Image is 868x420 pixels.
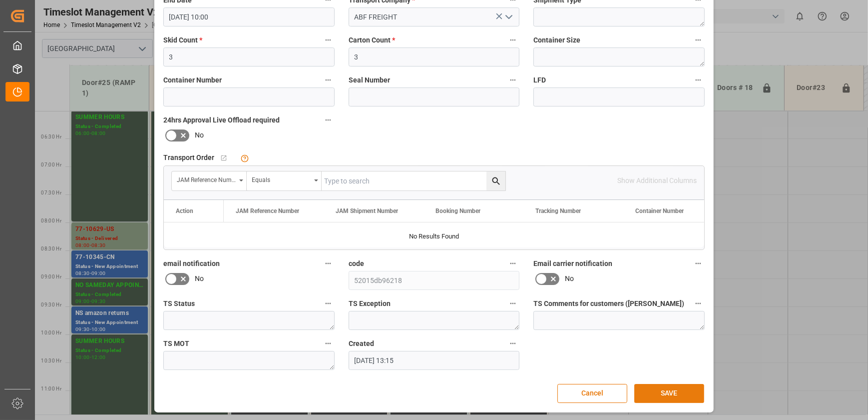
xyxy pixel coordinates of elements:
button: open menu [172,171,247,190]
button: Email carrier notification [692,257,705,270]
input: DD.MM.YYYY HH:MM [163,7,335,26]
button: email notification [322,257,335,270]
button: Carton Count * [506,33,519,46]
span: Created [349,338,374,349]
span: Tracking Number [535,207,581,214]
button: SAVE [634,384,704,403]
button: search button [486,171,505,190]
span: Container Number [635,207,684,214]
span: No [195,130,204,140]
span: Booking Number [435,207,480,214]
span: TS Exception [349,298,391,309]
span: TS MOT [163,338,189,349]
span: Carton Count [349,35,395,45]
div: Action [176,207,193,214]
button: TS MOT [322,337,335,350]
span: Seal Number [349,75,390,85]
span: code [349,258,364,269]
span: Skid Count [163,35,202,45]
span: Email carrier notification [533,258,612,269]
button: Seal Number [506,73,519,86]
button: open menu [501,9,516,25]
span: JAM Shipment Number [336,207,398,214]
button: Skid Count * [322,33,335,46]
span: Transport Order [163,152,214,163]
span: JAM Reference Number [236,207,299,214]
span: No [195,273,204,284]
button: open menu [247,171,322,190]
input: Type to search [322,171,505,190]
button: TS Exception [506,297,519,310]
span: email notification [163,258,220,269]
div: Equals [252,173,311,184]
button: Cancel [557,384,627,403]
div: JAM Reference Number [177,173,236,184]
span: TS Status [163,298,195,309]
span: LFD [533,75,546,85]
span: TS Comments for customers ([PERSON_NAME]) [533,298,684,309]
button: TS Status [322,297,335,310]
button: Created [506,337,519,350]
span: 24hrs Approval Live Offload required [163,115,280,125]
button: LFD [692,73,705,86]
input: DD.MM.YYYY HH:MM [349,351,520,370]
span: Container Number [163,75,222,85]
button: TS Comments for customers ([PERSON_NAME]) [692,297,705,310]
button: code [506,257,519,270]
span: Container Size [533,35,580,45]
button: Container Size [692,33,705,46]
button: 24hrs Approval Live Offload required [322,113,335,126]
span: No [565,273,574,284]
button: Container Number [322,73,335,86]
